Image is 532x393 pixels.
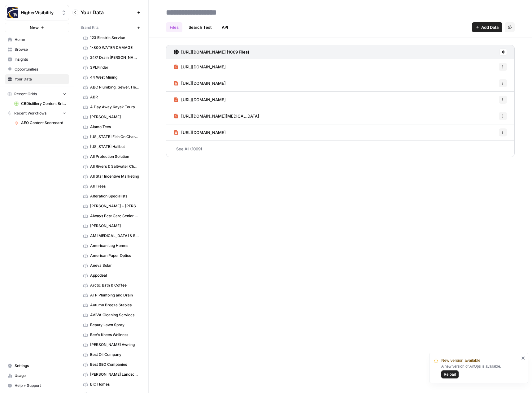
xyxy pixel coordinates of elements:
[90,263,139,268] span: Aneva Solar
[90,144,139,149] span: [US_STATE] Halibut
[81,122,142,132] a: Alamo Tees
[81,171,142,181] a: All Star Incentive Marketing
[90,362,139,367] span: Best SEO Companies
[181,129,226,136] span: [URL][DOMAIN_NAME]
[81,82,142,92] a: ABC Plumbing, Sewer, Heating, Cooling and Electric
[14,91,37,97] span: Recent Grids
[5,54,69,64] a: Insights
[81,181,142,191] a: All Trees
[81,191,142,201] a: Alteration Specialists
[14,110,46,116] span: Recent Workflows
[11,99,69,109] a: CBDistillery Content Briefs
[90,45,139,50] span: 1-800 WATER DAMAGE
[444,372,456,377] span: Reload
[174,45,249,59] a: [URL][DOMAIN_NAME] (1069 Files)
[5,361,69,371] a: Settings
[90,174,139,179] span: All Star Incentive Marketing
[90,223,139,229] span: [PERSON_NAME]
[90,203,139,209] span: [PERSON_NAME] + [PERSON_NAME]
[5,64,69,74] a: Opportunities
[472,22,502,32] button: Add Data
[81,92,142,102] a: ABR
[81,43,142,53] a: 1-800 WATER DAMAGE
[81,280,142,290] a: Arctic Bath & Coffee
[181,97,226,103] span: [URL][DOMAIN_NAME]
[90,84,139,90] span: ABC Plumbing, Sewer, Heating, Cooling and Electric
[90,352,139,357] span: Best Oil Company
[15,47,66,52] span: Browse
[81,112,142,122] a: [PERSON_NAME]
[90,134,139,140] span: [US_STATE] Fish On Charters
[174,92,226,108] a: [URL][DOMAIN_NAME]
[90,164,139,169] span: All Rivers & Saltwater Charters
[90,372,139,377] span: [PERSON_NAME] Landscapes
[81,350,142,360] a: Best Oil Company
[90,184,139,189] span: All Trees
[15,67,66,72] span: Opportunities
[81,241,142,251] a: American Log Homes
[5,45,69,54] a: Browse
[90,243,139,248] span: American Log Homes
[81,102,142,112] a: A Day Away Kayak Tours
[181,49,249,55] h3: [URL][DOMAIN_NAME] (1069 Files)
[174,75,226,91] a: [URL][DOMAIN_NAME]
[81,9,135,16] span: Your Data
[81,251,142,261] a: American Paper Optics
[174,124,226,140] a: [URL][DOMAIN_NAME]
[441,370,459,378] button: Reload
[15,37,66,42] span: Home
[5,371,69,381] a: Usage
[30,24,39,31] span: New
[5,74,69,84] a: Your Data
[81,25,98,30] span: Brand Kits
[521,356,525,361] button: close
[218,22,232,32] a: API
[81,142,142,152] a: [US_STATE] Halibut
[181,80,226,86] span: [URL][DOMAIN_NAME]
[90,322,139,328] span: Beauty Lawn Spray
[81,369,142,379] a: [PERSON_NAME] Landscapes
[15,363,66,369] span: Settings
[81,211,142,221] a: Always Best Care Senior Services
[90,253,139,258] span: American Paper Optics
[90,213,139,219] span: Always Best Care Senior Services
[90,94,139,100] span: ABR
[21,10,58,16] span: HigherVisibility
[174,108,259,124] a: [URL][DOMAIN_NAME][MEDICAL_DATA]
[81,72,142,82] a: 44 West Mining
[15,373,66,378] span: Usage
[90,154,139,159] span: All Protection Solution
[81,290,142,300] a: ATP Plumbing and Drain
[15,76,66,82] span: Your Data
[81,270,142,280] a: Appodeal
[90,75,139,80] span: 44 West Mining
[5,23,69,32] button: New
[5,381,69,391] button: Help + Support
[81,360,142,369] a: Best SEO Companies
[90,55,139,60] span: 24/7 Drain [PERSON_NAME]
[481,24,499,30] span: Add Data
[5,109,69,118] button: Recent Workflows
[441,357,480,364] span: New version available
[81,300,142,310] a: Autumn Breeze Stables
[90,104,139,110] span: A Day Away Kayak Tours
[5,5,69,20] button: Workspace: HigherVisibility
[441,364,519,378] div: A new version of AirOps is available.
[81,261,142,270] a: Aneva Solar
[81,33,142,43] a: 123 Electric Service
[90,233,139,239] span: AM [MEDICAL_DATA] & Endocrinology Center
[81,132,142,142] a: [US_STATE] Fish On Charters
[21,120,66,126] span: AEO Content Scorecard
[81,330,142,340] a: Bee's Knees Wellness
[81,63,142,72] a: 3PLFinder
[21,101,66,106] span: CBDistillery Content Briefs
[15,383,66,388] span: Help + Support
[166,22,182,32] a: Files
[90,382,139,387] span: BIC Homes
[90,124,139,130] span: Alamo Tees
[5,89,69,99] button: Recent Grids
[181,113,259,119] span: [URL][DOMAIN_NAME][MEDICAL_DATA]
[81,379,142,389] a: BIC Homes
[90,65,139,70] span: 3PLFinder
[90,302,139,308] span: Autumn Breeze Stables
